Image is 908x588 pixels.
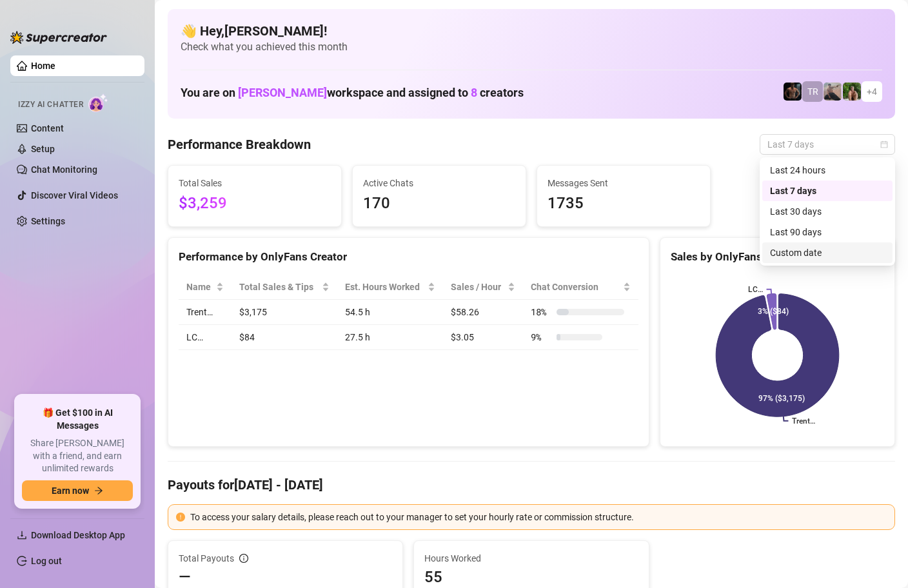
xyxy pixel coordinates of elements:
span: 8 [471,86,477,99]
div: To access your salary details, please reach out to your manager to set your hourly rate or commis... [190,510,887,524]
div: Custom date [770,246,885,260]
a: Setup [31,144,55,154]
img: AI Chatter [88,93,108,112]
span: Check what you achieved this month [181,40,882,54]
span: 1735 [548,191,700,216]
div: Last 24 hours [770,163,885,177]
img: logo-BBDzfeDw.svg [10,31,107,44]
a: Settings [31,216,65,226]
td: $3,175 [232,300,337,325]
span: Izzy AI Chatter [18,99,83,111]
a: Log out [31,556,62,566]
td: $84 [232,325,337,350]
th: Chat Conversion [523,275,638,300]
div: Last 30 days [770,204,885,219]
span: Messages Sent [548,176,700,190]
div: Performance by OnlyFans Creator [179,248,638,266]
button: Earn nowarrow-right [22,480,133,501]
span: arrow-right [94,486,103,495]
span: calendar [880,141,888,148]
span: 18 % [531,305,551,319]
span: 🎁 Get $100 in AI Messages [22,407,133,432]
a: Content [31,123,64,133]
h4: 👋 Hey, [PERSON_NAME] ! [181,22,882,40]
span: Earn now [52,485,89,496]
h1: You are on workspace and assigned to creators [181,86,524,100]
div: Last 7 days [762,181,893,201]
a: Discover Viral Videos [31,190,118,201]
span: download [17,530,27,540]
span: Chat Conversion [531,280,620,294]
span: — [179,567,191,587]
div: Last 24 hours [762,160,893,181]
div: Last 90 days [770,225,885,239]
a: Chat Monitoring [31,164,97,175]
th: Sales / Hour [443,275,523,300]
div: Last 7 days [770,184,885,198]
span: Total Sales & Tips [239,280,319,294]
text: Trent… [792,416,815,426]
td: 54.5 h [337,300,443,325]
td: 27.5 h [337,325,443,350]
span: Last 7 days [767,135,887,154]
span: info-circle [239,554,248,563]
div: Last 30 days [762,201,893,222]
img: LC [824,83,842,101]
span: 9 % [531,330,551,344]
div: Est. Hours Worked [345,280,425,294]
img: Nathaniel [843,83,861,101]
span: + 4 [867,84,877,99]
a: Home [31,61,55,71]
span: Download Desktop App [31,530,125,540]
span: [PERSON_NAME] [238,86,327,99]
div: Last 90 days [762,222,893,242]
th: Name [179,275,232,300]
span: Total Payouts [179,551,234,565]
span: Total Sales [179,176,331,190]
span: Hours Worked [424,551,638,565]
td: Trent… [179,300,232,325]
td: $58.26 [443,300,523,325]
span: exclamation-circle [176,513,185,522]
span: Sales / Hour [451,280,505,294]
span: Name [186,280,213,294]
h4: Payouts for [DATE] - [DATE] [168,476,895,494]
img: Trent [784,83,802,101]
span: $3,259 [179,191,331,216]
td: LC… [179,325,232,350]
td: $3.05 [443,325,523,350]
text: LC… [747,285,762,294]
h4: Performance Breakdown [168,135,311,153]
span: Active Chats [363,176,515,190]
div: Custom date [762,242,893,263]
span: TR [807,84,818,99]
th: Total Sales & Tips [232,275,337,300]
span: 170 [363,191,515,216]
span: 55 [424,567,638,587]
span: Share [PERSON_NAME] with a friend, and earn unlimited rewards [22,437,133,475]
div: Sales by OnlyFans Creator [671,248,884,266]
